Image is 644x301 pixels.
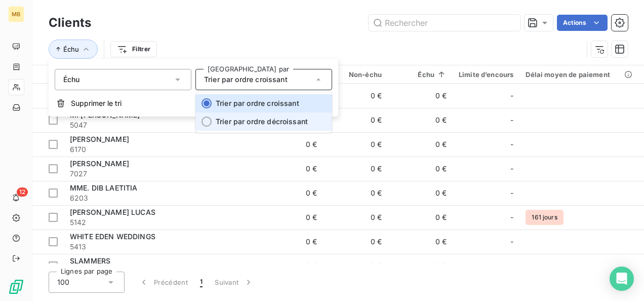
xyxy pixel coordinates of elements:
button: Échu [49,40,98,59]
td: 0 € [323,205,388,230]
td: 0 € [258,181,323,205]
button: Filtrer [110,41,157,57]
span: - [510,237,513,247]
button: Suivant [209,272,260,293]
span: - [510,164,513,174]
span: 5142 [70,217,252,228]
td: 0 € [388,205,453,230]
td: 0 € [258,254,323,278]
span: Échu [63,74,80,85]
button: Précédent [133,272,194,293]
span: 5413 [70,242,252,252]
td: 0 € [388,132,453,157]
div: MB [8,6,24,22]
div: Open Intercom Messenger [610,267,634,291]
td: 0 € [388,181,453,205]
div: Échu [394,70,447,79]
span: 6203 [70,193,252,203]
span: - [510,261,513,271]
span: MME. DIB LAETITIA [70,183,138,192]
td: 0 € [323,132,388,157]
td: 0 € [388,254,453,278]
td: 0 € [323,157,388,181]
span: [PERSON_NAME] [70,135,129,143]
td: 0 € [323,181,388,205]
span: 1 [200,277,203,287]
td: 0 € [323,254,388,278]
span: Trier par ordre croissant [216,99,299,107]
span: Échu [63,45,79,53]
span: SLAMMERS [70,256,110,265]
span: 6170 [70,144,252,155]
div: Limite d’encours [459,70,513,79]
td: 0 € [388,157,453,181]
span: Supprimer le tri [71,98,122,108]
span: Trier par ordre décroissant [216,117,308,126]
td: 0 € [258,132,323,157]
td: 0 € [258,230,323,254]
td: 0 € [258,205,323,230]
h3: Clients [49,14,91,32]
img: Logo LeanPay [8,279,24,295]
td: 0 € [323,108,388,132]
td: 0 € [388,84,453,108]
span: 161 jours [526,210,563,225]
span: [PERSON_NAME] [70,159,129,168]
td: 0 € [388,230,453,254]
span: 5047 [70,120,252,130]
div: Délai moyen de paiement [526,70,634,79]
span: - [510,139,513,149]
span: 100 [57,277,69,287]
span: 12 [17,187,28,197]
button: Actions [557,15,608,31]
td: 0 € [258,157,323,181]
button: Supprimer le tri [49,92,338,115]
td: 0 € [323,84,388,108]
span: 7027 [70,169,252,179]
span: - [510,115,513,125]
span: Trier par ordre croissant [204,75,288,84]
td: 0 € [323,230,388,254]
span: - [510,91,513,101]
span: [PERSON_NAME] LUCAS [70,208,155,216]
input: Rechercher [369,15,520,31]
button: 1 [194,272,209,293]
span: WHITE EDEN WEDDINGS [70,232,155,241]
td: 0 € [388,108,453,132]
div: Non-échu [329,70,382,79]
span: - [510,212,513,222]
span: - [510,188,513,198]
